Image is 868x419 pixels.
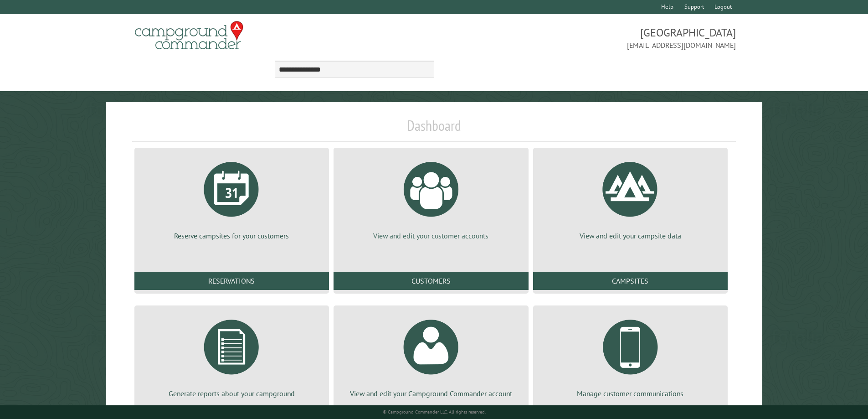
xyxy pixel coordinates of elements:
[544,388,717,398] p: Manage customer communications
[344,388,517,398] p: View and edit your Campground Commander account
[145,155,318,241] a: Reserve campsites for your customers
[134,272,329,290] a: Reservations
[132,18,246,53] img: Campground Commander
[145,313,318,398] a: Generate reports about your campground
[334,272,528,290] a: Customers
[344,155,517,241] a: View and edit your customer accounts
[533,272,728,290] a: Campsites
[132,117,736,142] h1: Dashboard
[544,313,717,398] a: Manage customer communications
[544,231,717,241] p: View and edit your campsite data
[434,25,736,51] span: [GEOGRAPHIC_DATA] [EMAIL_ADDRESS][DOMAIN_NAME]
[544,155,717,241] a: View and edit your campsite data
[344,231,517,241] p: View and edit your customer accounts
[145,231,318,241] p: Reserve campsites for your customers
[344,313,517,398] a: View and edit your Campground Commander account
[383,409,486,415] small: © Campground Commander LLC. All rights reserved.
[145,388,318,398] p: Generate reports about your campground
